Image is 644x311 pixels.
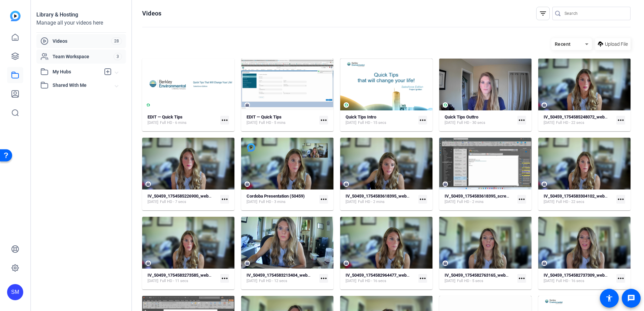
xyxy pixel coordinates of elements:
[247,199,257,205] span: [DATE]
[259,278,287,284] span: Full HD - 12 secs
[517,195,526,204] mat-icon: more_horiz
[319,195,328,204] mat-icon: more_horiz
[627,294,635,302] mat-icon: message
[148,278,158,284] span: [DATE]
[517,274,526,283] mat-icon: more_horiz
[556,120,584,126] span: Full HD - 22 secs
[556,278,584,284] span: Full HD - 16 secs
[346,194,415,199] strong: IV_50459_1754583618395_webcam
[319,274,328,283] mat-icon: more_horiz
[247,114,317,126] a: EDIT — Quick Tips[DATE]Full HD - 5 mins
[247,120,257,126] span: [DATE]
[36,19,126,27] div: Manage all your videos here
[346,114,416,126] a: Quick Tips Intro[DATE]Full HD - 15 secs
[10,11,21,21] img: blue-gradient.svg
[517,116,526,125] mat-icon: more_horiz
[445,273,515,284] a: IV_50459_1754582763165_webcam[DATE]Full HD - 5 secs
[346,194,416,205] a: IV_50459_1754583618395_webcam[DATE]Full HD - 2 mins
[247,278,257,284] span: [DATE]
[605,41,628,48] span: Upload File
[555,41,571,47] span: Recent
[259,120,286,126] span: Full HD - 5 mins
[247,273,316,278] strong: IV_50459_1754583213404_webcam
[160,120,187,126] span: Full HD - 6 mins
[445,278,455,284] span: [DATE]
[148,273,217,278] strong: IV_50459_1754583273585_webcam
[148,120,158,126] span: [DATE]
[539,9,547,18] mat-icon: filter_list
[544,114,613,119] strong: IV_50459_1754585248072_webcam
[358,199,385,205] span: Full HD - 2 mins
[346,278,356,284] span: [DATE]
[36,65,126,78] mat-expansion-panel-header: My Hubs
[544,273,613,278] strong: IV_50459_1754582737309_webcam
[53,38,111,44] span: Videos
[53,53,114,60] span: Team Workspace
[544,194,614,205] a: IV_50459_1754583304102_webcam[DATE]Full HD - 22 secs
[616,274,625,283] mat-icon: more_horiz
[358,278,386,284] span: Full HD - 16 secs
[346,273,415,278] strong: IV_50459_1754582964477_webcam
[418,116,427,125] mat-icon: more_horiz
[605,294,613,302] mat-icon: accessibility
[220,274,229,283] mat-icon: more_horiz
[457,120,485,126] span: Full HD - 30 secs
[148,194,217,199] strong: IV_50459_1754585226900_webcam
[544,199,554,205] span: [DATE]
[418,274,427,283] mat-icon: more_horiz
[247,194,317,205] a: Cordoba Presentation (50459)[DATE]Full HD - 3 mins
[556,199,584,205] span: Full HD - 22 secs
[346,120,356,126] span: [DATE]
[247,194,305,199] strong: Cordoba Presentation (50459)
[319,116,328,125] mat-icon: more_horiz
[148,273,218,284] a: IV_50459_1754583273585_webcam[DATE]Full HD - 11 secs
[544,120,554,126] span: [DATE]
[160,278,188,284] span: Full HD - 11 secs
[616,116,625,125] mat-icon: more_horiz
[445,114,515,126] a: Quick Tips Outtro[DATE]Full HD - 30 secs
[148,194,218,205] a: IV_50459_1754585226900_webcam[DATE]Full HD - 7 secs
[544,194,613,199] strong: IV_50459_1754583304102_webcam
[457,278,483,284] span: Full HD - 5 secs
[36,11,126,19] div: Library & Hosting
[346,273,416,284] a: IV_50459_1754582964477_webcam[DATE]Full HD - 16 secs
[544,273,614,284] a: IV_50459_1754582737309_webcam[DATE]Full HD - 16 secs
[595,38,631,50] button: Upload File
[445,114,478,119] strong: Quick Tips Outtro
[220,195,229,204] mat-icon: more_horiz
[36,78,126,92] mat-expansion-panel-header: Shared With Me
[445,120,455,126] span: [DATE]
[418,195,427,204] mat-icon: more_horiz
[53,68,100,75] span: My Hubs
[544,114,614,126] a: IV_50459_1754585248072_webcam[DATE]Full HD - 22 secs
[457,199,484,205] span: Full HD - 2 mins
[565,9,625,18] input: Search
[111,37,122,45] span: 28
[616,195,625,204] mat-icon: more_horiz
[148,114,218,126] a: EDIT — Quick Tips[DATE]Full HD - 6 mins
[114,53,122,60] span: 3
[142,9,161,18] h1: Videos
[445,273,514,278] strong: IV_50459_1754582763165_webcam
[445,199,455,205] span: [DATE]
[148,199,158,205] span: [DATE]
[259,199,286,205] span: Full HD - 3 mins
[7,284,23,300] div: SM
[148,114,183,119] strong: EDIT — Quick Tips
[220,116,229,125] mat-icon: more_horiz
[544,278,554,284] span: [DATE]
[247,273,317,284] a: IV_50459_1754583213404_webcam[DATE]Full HD - 12 secs
[160,199,186,205] span: Full HD - 7 secs
[445,194,511,199] strong: IV_50459_1754583618395_screen
[53,82,115,89] span: Shared With Me
[247,114,282,119] strong: EDIT — Quick Tips
[445,194,515,205] a: IV_50459_1754583618395_screen[DATE]Full HD - 2 mins
[358,120,386,126] span: Full HD - 15 secs
[346,199,356,205] span: [DATE]
[346,114,376,119] strong: Quick Tips Intro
